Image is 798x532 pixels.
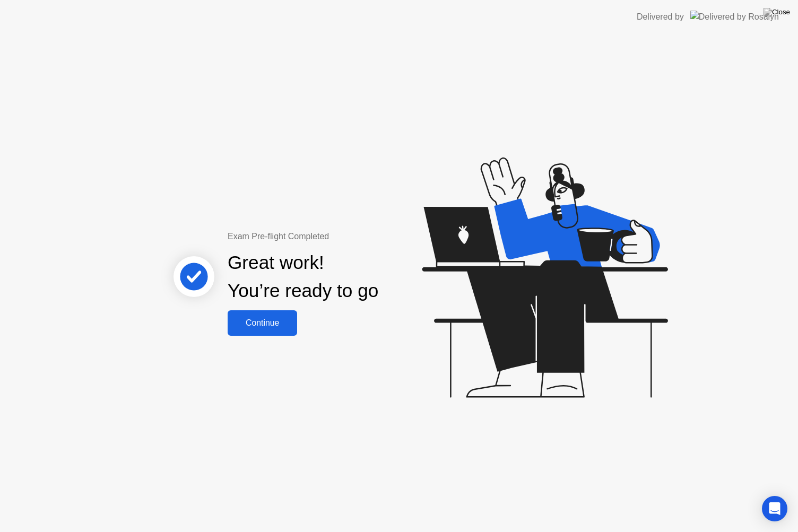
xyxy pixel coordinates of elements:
[228,230,447,243] div: Exam Pre-flight Completed
[690,11,779,23] img: Delivered by Rosalyn
[637,11,684,23] div: Delivered by
[231,318,294,328] div: Continue
[228,249,378,305] div: Great work! You’re ready to go
[762,496,787,521] div: Open Intercom Messenger
[228,310,297,336] button: Continue
[764,8,790,16] img: Close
